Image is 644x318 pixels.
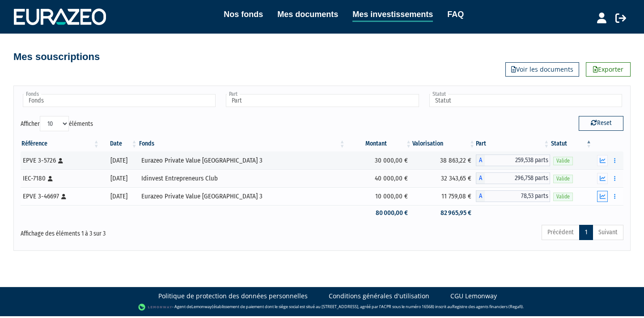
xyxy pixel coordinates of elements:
div: A - Eurazeo Private Value Europe 3 [476,190,550,202]
div: [DATE] [103,174,135,183]
div: A - Eurazeo Private Value Europe 3 [476,155,550,166]
a: Mes documents [277,8,338,21]
th: Part: activer pour trier la colonne par ordre croissant [476,136,550,151]
span: 78,53 parts [485,190,550,202]
a: 1 [579,225,593,240]
div: [DATE] [103,192,135,201]
td: 80 000,00 € [346,205,412,221]
a: Politique de protection des données personnelles [158,292,308,301]
a: Précédent [542,225,580,240]
th: Valorisation: activer pour trier la colonne par ordre croissant [412,136,476,151]
i: [Français] Personne physique [48,176,53,181]
div: Eurazeo Private Value [GEOGRAPHIC_DATA] 3 [141,156,343,165]
a: CGU Lemonway [450,292,497,301]
a: Lemonway [191,304,212,309]
td: 10 000,00 € [346,187,412,205]
i: [Français] Personne physique [58,158,63,163]
td: 11 759,08 € [412,187,476,205]
span: Valide [553,157,573,165]
i: [Français] Personne physique [61,194,66,199]
img: logo-lemonway.png [138,303,173,312]
td: 32 343,65 € [412,169,476,187]
span: A [476,155,485,166]
h4: Mes souscriptions [13,52,100,62]
div: - Agent de (établissement de paiement dont le siège social est situé au [STREET_ADDRESS], agréé p... [9,303,635,312]
div: EPVE 3-5726 [23,156,97,165]
a: Voir les documents [505,62,579,77]
div: Idinvest Entrepreneurs Club [141,174,343,183]
div: Affichage des éléments 1 à 3 sur 3 [21,224,264,238]
div: IEC-7180 [23,174,97,183]
div: EPVE 3-46697 [23,192,97,201]
th: Fonds: activer pour trier la colonne par ordre croissant [138,136,346,151]
span: Valide [553,193,573,201]
div: [DATE] [103,156,135,165]
td: 30 000,00 € [346,151,412,169]
select: Afficheréléments [40,116,69,131]
a: Mes investissements [352,8,433,22]
td: 40 000,00 € [346,169,412,187]
span: Valide [553,175,573,183]
span: A [476,190,485,202]
div: A - Idinvest Entrepreneurs Club [476,172,550,184]
label: Afficher éléments [21,116,93,131]
span: 259,538 parts [485,155,550,166]
th: Référence : activer pour trier la colonne par ordre croissant [21,136,100,151]
td: 82 965,95 € [412,205,476,221]
a: Conditions générales d'utilisation [329,292,429,301]
th: Statut : activer pour trier la colonne par ordre d&eacute;croissant [550,136,593,151]
th: Date: activer pour trier la colonne par ordre croissant [100,136,138,151]
a: FAQ [447,8,464,21]
img: 1732889491-logotype_eurazeo_blanc_rvb.png [14,9,106,25]
th: Montant: activer pour trier la colonne par ordre croissant [346,136,412,151]
a: Exporter [586,62,631,77]
a: Suivant [593,225,623,240]
td: 38 863,22 € [412,151,476,169]
button: Reset [579,116,623,130]
span: 296,758 parts [485,172,550,184]
div: Eurazeo Private Value [GEOGRAPHIC_DATA] 3 [141,192,343,201]
a: Nos fonds [224,8,263,21]
span: A [476,172,485,184]
a: Registre des agents financiers (Regafi) [452,304,523,309]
